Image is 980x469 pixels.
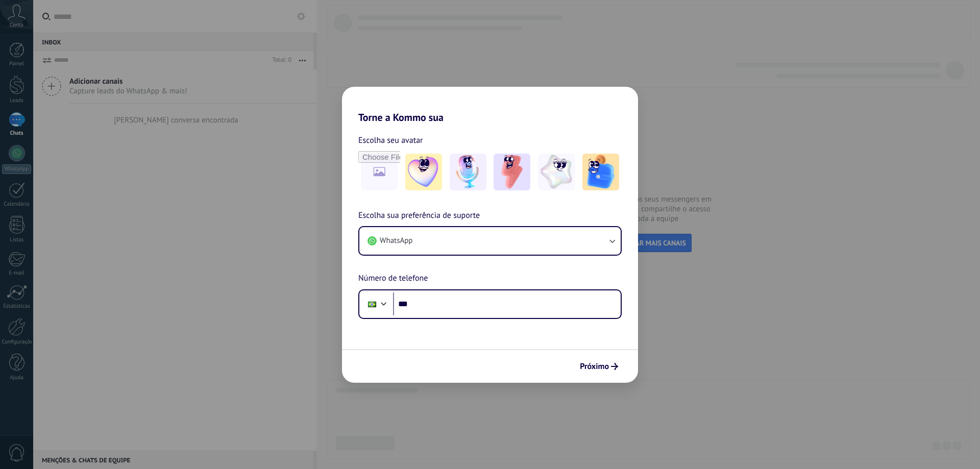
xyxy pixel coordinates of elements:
img: -1.jpeg [405,154,442,190]
span: Número de telefone [358,272,428,285]
img: -4.jpeg [538,154,575,190]
span: Escolha seu avatar [358,134,423,147]
h2: Torne a Kommo sua [342,87,638,124]
img: -5.jpeg [582,154,619,190]
img: -2.jpeg [450,154,486,190]
span: WhatsApp [380,236,412,246]
button: WhatsApp [359,227,621,255]
img: -3.jpeg [494,154,530,190]
div: Brazil: + 55 [362,293,382,315]
button: Próximo [575,358,623,375]
span: Escolha sua preferência de suporte [358,209,480,223]
span: Próximo [580,363,609,370]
